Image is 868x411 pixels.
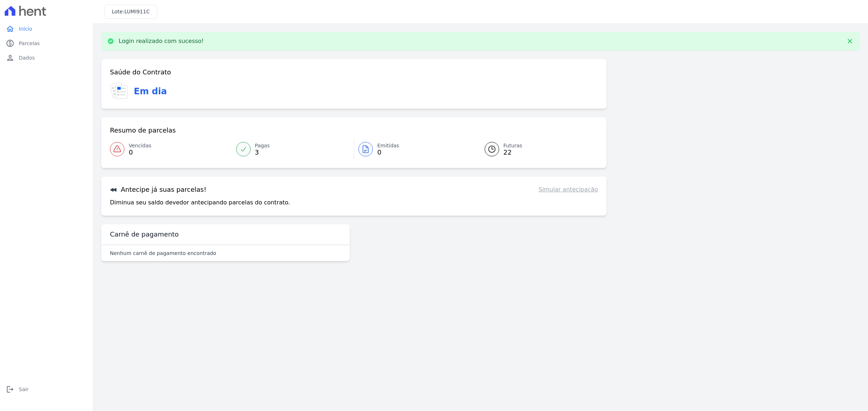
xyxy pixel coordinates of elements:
a: Pagas 3 [232,139,354,159]
span: 22 [503,150,522,155]
span: Sair [19,386,29,393]
h3: Carnê de pagamento [110,230,179,239]
a: Futuras 22 [476,139,598,159]
a: paidParcelas [3,36,90,51]
i: paid [6,39,14,48]
span: Parcelas [19,40,40,47]
span: Futuras [503,142,522,150]
p: Diminua seu saldo devedor antecipando parcelas do contrato. [110,198,290,207]
h3: Lote: [112,8,150,16]
span: Emitidas [377,142,399,150]
p: Nenhum carnê de pagamento encontrado [110,250,216,257]
span: Vencidas [129,142,151,150]
p: Login realizado com sucesso! [119,38,204,45]
a: personDados [3,51,90,65]
h3: Em dia [134,85,167,98]
i: person [6,53,14,62]
h3: Saúde do Contrato [110,68,171,77]
h3: Resumo de parcelas [110,126,176,135]
a: logoutSair [3,382,90,397]
h3: Antecipe já suas parcelas! [110,185,207,194]
a: Vencidas 0 [110,139,232,159]
i: logout [6,385,14,394]
a: Simular antecipação [539,185,598,194]
span: 0 [129,150,151,155]
span: 3 [255,150,270,155]
a: Emitidas 0 [354,139,476,159]
a: homeInício [3,22,90,36]
span: LUMI911C [124,9,150,14]
span: 0 [377,150,399,155]
span: Dados [19,54,35,61]
span: Pagas [255,142,270,150]
i: home [6,25,14,33]
span: Início [19,25,32,33]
